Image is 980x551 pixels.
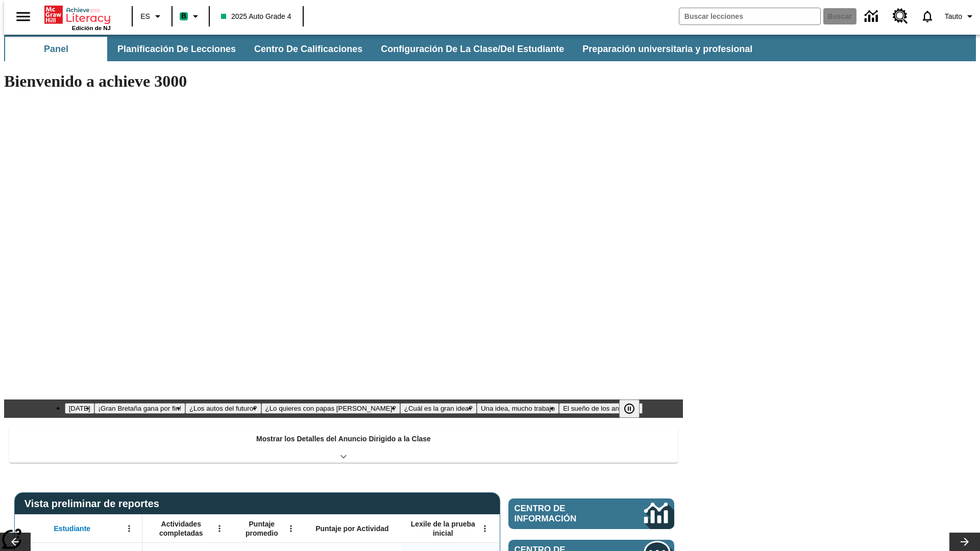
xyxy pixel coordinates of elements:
[4,72,683,91] h1: Bienvenido a achieve 3000
[400,403,477,414] button: Diapositiva 5 ¿Cuál es la gran idea?
[859,3,887,31] a: Centro de información
[256,434,431,444] p: Mostrar los Detalles del Anuncio Dirigido a la Clase
[44,4,111,31] div: Portada
[406,519,480,538] span: Lexile de la prueba inicial
[221,11,291,22] span: 2025 Auto Grade 4
[574,37,761,61] button: Preparación universitaria y profesional
[181,10,186,22] span: B
[5,37,107,61] button: Panel
[176,7,206,26] button: Boost El color de la clase es verde menta. Cambiar el color de la clase.
[237,519,286,538] span: Puntaje promedio
[54,524,91,533] span: Estudiante
[477,521,493,536] button: Abrir menú
[261,403,400,414] button: Diapositiva 4 ¿Lo quieres con papas fritas?
[24,498,164,510] span: Vista preliminar de reportes
[679,8,820,24] input: Buscar campo
[8,2,38,32] button: Abrir el menú lateral
[315,524,388,533] span: Puntaje por Actividad
[559,403,643,414] button: Diapositiva 7 El sueño de los animales
[109,37,244,61] button: Planificación de lecciones
[477,403,559,414] button: Diapositiva 6 Una idea, mucho trabajo
[4,37,762,61] div: Subbarra de navegación
[121,521,137,536] button: Abrir menú
[9,428,678,463] div: Mostrar los Detalles del Anuncio Dirigido a la Clase
[283,521,299,536] button: Abrir menú
[94,403,185,414] button: Diapositiva 2 ¡Gran Bretaña gana por fin!
[246,37,371,61] button: Centro de calificaciones
[212,521,227,536] button: Abrir menú
[619,399,650,418] div: Pausar
[185,403,261,414] button: Diapositiva 3 ¿Los autos del futuro?
[136,7,168,26] button: Lenguaje: ES, Selecciona un idioma
[514,504,610,524] span: Centro de información
[72,25,111,31] span: Edición de NJ
[65,403,94,414] button: Diapositiva 1 Día del Trabajo
[373,37,572,61] button: Configuración de la clase/del estudiante
[140,11,150,22] span: ES
[914,3,941,30] a: Notificaciones
[949,533,980,551] button: Carrusel de lecciones, seguir
[887,3,914,30] a: Centro de recursos, Se abrirá en una pestaña nueva.
[4,35,976,61] div: Subbarra de navegación
[44,5,111,25] a: Portada
[945,11,962,22] span: Tauto
[508,498,674,529] a: Centro de información
[148,519,215,538] span: Actividades completadas
[619,399,640,418] button: Pausar
[941,7,980,26] button: Perfil/Configuración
